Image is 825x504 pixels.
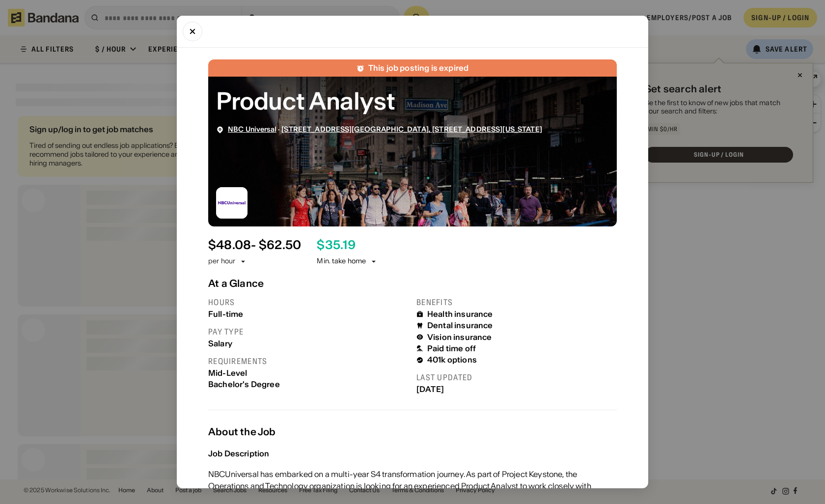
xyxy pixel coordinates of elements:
[208,448,269,458] div: Job Description
[208,238,301,252] div: $ 48.08 - $62.50
[416,297,617,308] div: Benefits
[416,372,617,383] div: Last updated
[208,339,409,348] div: Salary
[368,63,468,73] div: This job posting is expired
[208,327,409,337] div: Pay type
[427,321,493,330] div: Dental insurance
[228,125,542,134] div: ·
[216,187,247,219] img: NBC Universal logo
[208,309,409,319] div: Full-time
[228,125,276,134] a: NBC Universal
[281,125,542,134] a: [STREET_ADDRESS][GEOGRAPHIC_DATA], [STREET_ADDRESS][US_STATE]
[317,256,378,266] div: Min. take home
[317,238,355,252] div: $ 35.19
[427,344,476,353] div: Paid time off
[216,84,609,117] div: Product Analyst
[416,385,617,394] div: [DATE]
[208,278,617,289] div: At a Glance
[208,297,409,308] div: Hours
[208,380,409,389] div: Bachelor's Degree
[427,333,492,342] div: Vision insurance
[208,426,617,438] div: About the Job
[427,355,477,364] div: 401k options
[208,356,409,366] div: Requirements
[208,256,235,266] div: per hour
[208,368,409,378] div: Mid-Level
[427,309,493,319] div: Health insurance
[183,22,202,41] button: Close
